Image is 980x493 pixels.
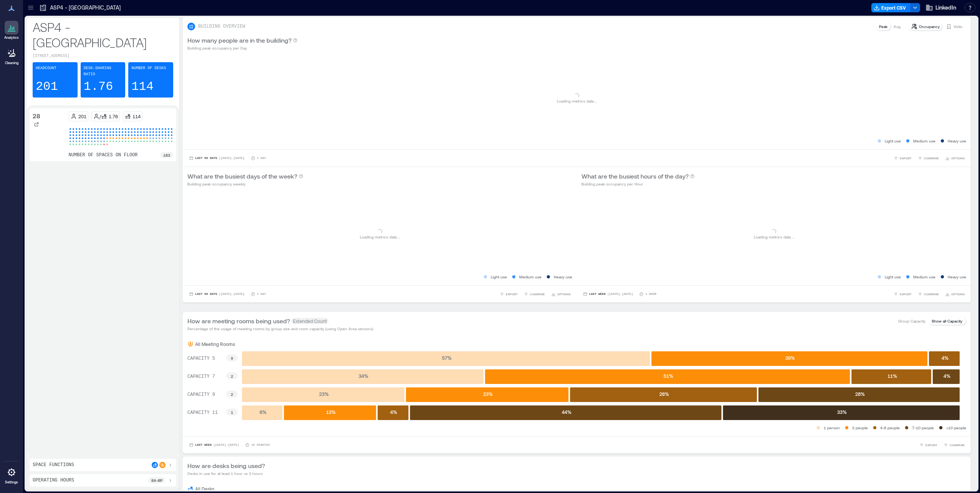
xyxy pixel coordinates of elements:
text: 13 % [326,409,336,415]
p: 1 person [824,425,840,431]
p: 1 Day [257,292,266,296]
p: Building peak occupancy per Day [187,45,298,51]
p: [STREET_ADDRESS] [33,53,173,59]
p: Analytics [4,35,19,40]
p: Loading metrics data ... [360,234,400,240]
p: Heavy use [948,274,966,280]
button: OPTIONS [550,290,572,298]
button: EXPORT [498,290,519,298]
a: Settings [2,463,21,487]
p: Desks in use for at least 1 hour vs 3 hours [187,470,265,476]
text: CAPACITY 9 [187,392,215,397]
p: Light use [885,274,901,280]
button: OPTIONS [944,154,966,162]
text: 6 % [260,409,267,415]
p: 1.76 [84,79,113,94]
p: What are the busiest days of the week? [187,172,297,181]
p: Desk-sharing ratio [84,65,122,78]
p: All Desks [195,486,214,492]
text: CAPACITY 7 [187,374,215,379]
p: >10 people [946,425,966,431]
p: 8a - 6p [151,477,162,483]
p: 2 people [852,425,868,431]
p: ASP4 - [GEOGRAPHIC_DATA] [33,19,173,50]
text: 44 % [562,409,571,415]
p: Group Capacity [898,318,925,324]
p: 1 Day [257,156,266,160]
span: OPTIONS [951,292,965,296]
p: 183 [163,152,170,158]
p: All Meeting Rooms [195,341,235,347]
p: Heavy use [948,138,966,144]
text: 4 % [390,409,397,415]
p: 4-6 people [880,425,900,431]
button: COMPARE [916,154,940,162]
p: Light use [885,138,901,144]
span: EXPORT [506,292,518,296]
span: COMPARE [924,292,939,296]
button: Last 90 Days |[DATE]-[DATE] [187,154,246,162]
button: LinkedIn [923,2,958,14]
p: BUILDING OVERVIEW [198,23,245,30]
text: 11 % [887,373,897,379]
span: COMPARE [950,443,965,447]
p: How are desks being used? [187,461,265,470]
button: Export CSV [871,3,910,12]
button: Last 90 Days |[DATE]-[DATE] [187,290,246,298]
p: Percentage of the usage of meeting rooms by group size and room capacity (using Open Area sensors) [187,326,373,332]
p: Cleaning [5,61,18,65]
button: EXPORT [892,290,913,298]
p: 114 [132,113,141,119]
span: OPTIONS [557,292,571,296]
span: OPTIONS [951,156,965,160]
text: 23 % [319,391,329,397]
p: Avg [894,23,901,30]
p: 1.76 [109,113,118,119]
p: Loading metrics data ... [754,234,794,240]
p: 15 minutes [251,443,270,447]
p: Visits [954,23,962,30]
p: Heavy use [554,274,572,280]
p: Building peak occupancy weekly [187,181,303,187]
p: How many people are in the building? [187,36,291,45]
p: Operating Hours [33,477,74,483]
span: COMPARE [924,156,939,160]
text: 26 % [659,391,669,397]
text: CAPACITY 5 [187,356,215,361]
p: Peak [879,23,887,30]
p: Occupancy [919,23,940,30]
p: 114 [131,79,154,94]
button: COMPARE [916,290,940,298]
span: EXPORT [925,443,937,447]
text: 33 % [837,409,847,415]
p: Show all Capacity [932,318,962,324]
button: COMPARE [942,441,966,449]
button: Last Week |[DATE]-[DATE] [187,441,240,449]
text: 4 % [944,373,950,379]
a: Analytics [2,18,21,42]
text: 51 % [664,373,673,379]
text: CAPACITY 11 [187,410,218,415]
span: Extended Count [291,318,328,324]
p: 7-10 people [912,425,934,431]
p: 1 Hour [645,292,656,296]
p: 201 [78,113,86,119]
p: Space Functions [33,462,74,468]
p: / [99,113,101,119]
span: COMPARE [530,292,545,296]
span: EXPORT [900,292,912,296]
p: How are meeting rooms being used? [187,316,290,326]
p: Number of Desks [131,65,166,71]
text: 57 % [442,355,452,361]
text: 34 % [359,373,368,379]
p: Building peak occupancy per Hour [581,181,695,187]
p: Headcount [36,65,56,71]
text: 28 % [855,391,865,397]
p: Medium use [913,138,935,144]
p: Medium use [519,274,541,280]
p: Settings [5,480,18,485]
button: OPTIONS [944,290,966,298]
button: Last Week |[DATE]-[DATE] [581,290,634,298]
p: 28 [33,111,40,121]
p: Light use [491,274,507,280]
